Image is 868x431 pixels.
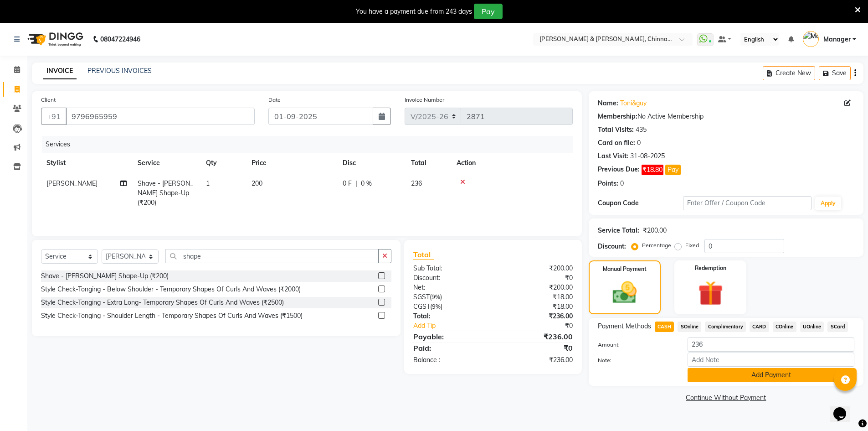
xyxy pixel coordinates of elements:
[508,321,580,331] div: ₹0
[43,63,77,79] a: INVOICE
[493,302,580,312] div: ₹18.00
[688,338,854,352] input: Amount
[406,273,493,283] div: Discount:
[591,356,681,364] label: Note:
[620,99,647,108] a: Toni&guy
[23,26,86,52] img: logo
[493,273,580,283] div: ₹0
[763,66,815,80] button: Create New
[406,321,507,331] a: Add Tip
[803,31,819,47] img: Manager
[665,165,681,175] button: Pay
[268,96,281,104] label: Date
[605,279,644,306] img: _cash.svg
[406,283,493,292] div: Net:
[405,96,444,104] label: Invoice Number
[493,312,580,321] div: ₹236.00
[41,108,67,125] button: +91
[598,151,628,161] div: Last Visit:
[451,153,573,173] th: Action
[690,278,731,309] img: _gift.svg
[406,355,493,365] div: Balance :
[819,66,851,80] button: Save
[406,302,493,312] div: ( )
[411,179,422,187] span: 236
[413,250,434,260] span: Total
[41,96,56,104] label: Client
[598,99,618,108] div: Name:
[200,153,246,173] th: Qty
[406,153,451,173] th: Total
[827,322,848,332] span: SCard
[474,4,503,19] button: Pay
[493,355,580,365] div: ₹236.00
[815,197,841,210] button: Apply
[41,153,132,173] th: Stylist
[356,7,472,16] div: You have a payment due from 243 days
[598,112,637,121] div: Membership:
[598,112,854,121] div: No Active Membership
[206,179,210,187] span: 1
[406,343,493,353] div: Paid:
[361,179,372,188] span: 0 %
[493,292,580,302] div: ₹18.00
[598,179,618,188] div: Points:
[343,179,352,188] span: 0 F
[773,322,796,332] span: COnline
[598,322,651,331] span: Payment Methods
[598,242,626,251] div: Discount:
[87,67,152,75] a: PREVIOUS INVOICES
[685,241,699,249] label: Fixed
[138,179,193,207] span: Shave - [PERSON_NAME] Shape-Up (₹200)
[603,265,647,273] label: Manual Payment
[598,138,635,148] div: Card on file:
[406,264,493,273] div: Sub Total:
[591,393,862,403] a: Continue Without Payment
[591,341,681,349] label: Amount:
[598,165,640,175] div: Previous Due:
[406,331,493,342] div: Payable:
[100,26,140,52] b: 08047224946
[678,322,701,332] span: SOnline
[750,322,769,332] span: CARD
[132,153,200,173] th: Service
[642,241,671,249] label: Percentage
[337,153,406,173] th: Disc
[830,395,859,422] iframe: chat widget
[493,283,580,292] div: ₹200.00
[432,303,441,310] span: 9%
[493,343,580,353] div: ₹0
[823,35,851,44] span: Manager
[41,311,303,321] div: Style Check-Tonging - Shoulder Length - Temporary Shapes Of Curls And Waves (₹1500)
[252,179,262,187] span: 200
[683,196,812,210] input: Enter Offer / Coupon Code
[800,322,824,332] span: UOnline
[41,285,301,294] div: Style Check-Tonging - Below Shoulder - Temporary Shapes Of Curls And Waves (₹2000)
[598,226,639,235] div: Service Total:
[406,312,493,321] div: Total:
[431,293,440,301] span: 9%
[41,271,169,281] div: Shave - [PERSON_NAME] Shape-Up (₹200)
[413,293,430,301] span: SGST
[642,165,663,175] span: ₹18.80
[705,322,746,332] span: Complimentary
[636,125,647,135] div: 435
[637,138,641,148] div: 0
[695,264,726,272] label: Redemption
[355,179,357,188] span: |
[643,226,667,235] div: ₹200.00
[246,153,337,173] th: Price
[598,125,634,135] div: Total Visits:
[688,368,854,382] button: Add Payment
[46,179,98,187] span: [PERSON_NAME]
[493,331,580,342] div: ₹236.00
[413,302,430,311] span: CGST
[406,292,493,302] div: ( )
[66,108,255,125] input: Search by Name/Mobile/Email/Code
[620,179,624,188] div: 0
[42,136,580,153] div: Services
[655,322,674,332] span: CASH
[41,298,284,307] div: Style Check-Tonging - Extra Long- Temporary Shapes Of Curls And Waves (₹2500)
[630,151,665,161] div: 31-08-2025
[165,249,379,263] input: Search or Scan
